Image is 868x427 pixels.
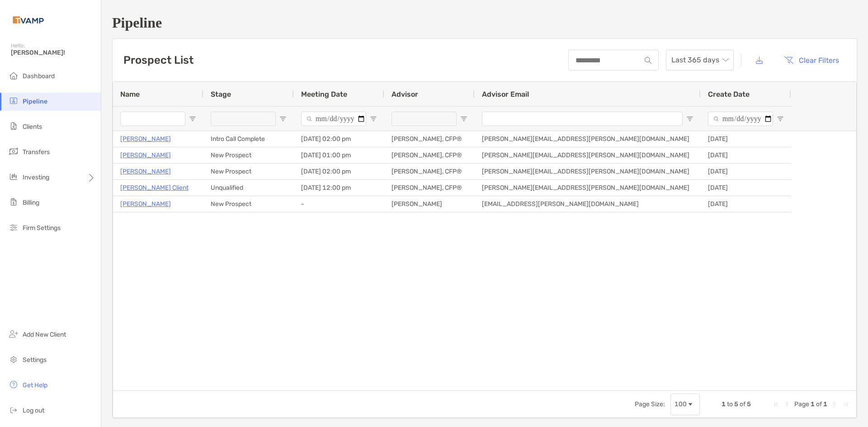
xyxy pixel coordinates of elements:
span: Advisor [392,90,418,99]
input: Name Filter Input [120,112,185,126]
span: Create Date [708,90,750,99]
img: investing icon [8,171,19,182]
button: Open Filter Menu [777,115,784,122]
span: 1 [722,400,726,408]
div: Last Page [842,401,849,408]
span: Stage [211,90,231,99]
div: [PERSON_NAME], CFP® [384,164,475,179]
input: Meeting Date Filter Input [301,112,366,126]
span: Pipeline [23,98,47,105]
span: Advisor Email [482,90,529,99]
img: Zoe Logo [11,4,46,36]
span: Dashboard [23,72,55,80]
img: transfers icon [8,146,19,157]
a: [PERSON_NAME] [120,198,171,210]
div: [PERSON_NAME], CFP® [384,147,475,163]
div: [PERSON_NAME], CFP® [384,180,475,196]
div: [DATE] [701,164,791,179]
span: of [816,400,822,408]
span: Clients [23,123,42,131]
span: Log out [23,407,44,414]
span: 1 [823,400,827,408]
div: New Prospect [203,164,294,179]
span: Firm Settings [23,224,61,232]
a: [PERSON_NAME] [120,166,171,177]
span: Get Help [23,381,47,389]
span: 1 [811,400,815,408]
div: [DATE] 12:00 pm [294,180,384,196]
div: [DATE] [701,147,791,163]
span: Investing [23,174,49,181]
img: billing icon [8,197,19,207]
img: add_new_client icon [8,328,19,339]
div: - [294,196,384,212]
div: First Page [773,401,780,408]
img: pipeline icon [8,95,19,106]
input: Create Date Filter Input [708,112,773,126]
img: dashboard icon [8,70,19,81]
div: [DATE] 01:00 pm [294,147,384,163]
div: [PERSON_NAME][EMAIL_ADDRESS][PERSON_NAME][DOMAIN_NAME] [475,164,701,179]
span: Transfers [23,148,50,156]
a: [PERSON_NAME] [120,150,171,161]
button: Open Filter Menu [279,115,287,122]
button: Open Filter Menu [686,115,693,122]
span: 5 [747,400,751,408]
img: firm-settings icon [8,222,19,233]
div: Intro Call Complete [203,131,294,147]
div: [EMAIL_ADDRESS][PERSON_NAME][DOMAIN_NAME] [475,196,701,212]
input: Advisor Email Filter Input [482,112,683,126]
button: Clear Filters [777,50,846,70]
div: [DATE] [701,180,791,196]
span: Settings [23,356,47,364]
span: Add New Client [23,331,66,338]
div: Page Size [670,394,700,415]
img: input icon [645,57,651,64]
div: Page Size: [635,400,665,408]
span: of [740,400,745,408]
span: Name [120,90,140,99]
div: Unqualified [203,180,294,196]
div: Previous Page [783,401,791,408]
h3: Prospect List [123,54,193,66]
span: Last 365 days [671,50,728,70]
button: Open Filter Menu [370,115,377,122]
div: [PERSON_NAME][EMAIL_ADDRESS][PERSON_NAME][DOMAIN_NAME] [475,147,701,163]
span: to [727,400,733,408]
a: [PERSON_NAME] [120,133,171,145]
div: [DATE] [701,196,791,212]
div: Next Page [831,401,838,408]
button: Open Filter Menu [189,115,196,122]
span: Meeting Date [301,90,347,99]
div: [DATE] [701,131,791,147]
img: settings icon [8,354,19,365]
img: get-help icon [8,379,19,390]
span: [PERSON_NAME]! [11,49,95,56]
span: 5 [734,400,738,408]
h1: Pipeline [112,14,857,31]
div: [PERSON_NAME][EMAIL_ADDRESS][PERSON_NAME][DOMAIN_NAME] [475,180,701,196]
div: [PERSON_NAME] [384,196,475,212]
div: [PERSON_NAME], CFP® [384,131,475,147]
button: Open Filter Menu [460,115,467,122]
a: [PERSON_NAME] Client [120,182,189,193]
div: 100 [675,400,687,408]
span: Billing [23,199,39,206]
div: [DATE] 02:00 pm [294,164,384,179]
span: Page [794,400,809,408]
img: clients icon [8,121,19,131]
div: [DATE] 02:00 pm [294,131,384,147]
div: New Prospect [203,147,294,163]
div: [PERSON_NAME][EMAIL_ADDRESS][PERSON_NAME][DOMAIN_NAME] [475,131,701,147]
img: logout icon [8,404,19,415]
div: New Prospect [203,196,294,212]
